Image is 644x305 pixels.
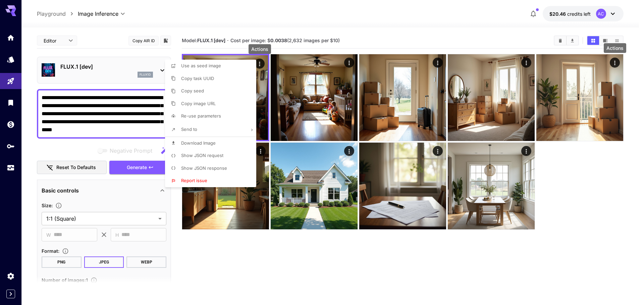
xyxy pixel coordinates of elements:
span: Report issue [181,178,207,183]
div: Actions [249,44,271,54]
span: Download Image [181,140,216,146]
span: Show JSON request [181,153,223,158]
span: Copy task UUID [181,76,214,81]
span: Copy seed [181,88,204,93]
span: Copy image URL [181,101,216,106]
span: Send to [181,127,197,132]
div: Actions [604,43,626,53]
span: Use as seed image [181,63,221,68]
span: Show JSON response [181,165,227,171]
span: Re-use parameters [181,113,221,119]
